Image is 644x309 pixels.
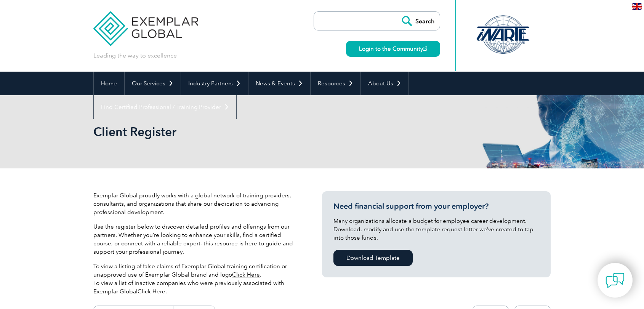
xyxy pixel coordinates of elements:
[632,3,642,10] img: en
[333,250,413,266] a: Download Template
[93,51,177,60] p: Leading the way to excellence
[346,41,440,57] a: Login to the Community
[93,191,299,216] p: Exemplar Global proudly works with a global network of training providers, consultants, and organ...
[93,126,413,138] h2: Client Register
[125,72,181,95] a: Our Services
[94,95,236,119] a: Find Certified Professional / Training Provider
[181,72,248,95] a: Industry Partners
[232,271,260,278] a: Click Here
[93,262,299,296] p: To view a listing of false claims of Exemplar Global training certification or unapproved use of ...
[361,72,409,95] a: About Us
[248,72,310,95] a: News & Events
[398,12,440,30] input: Search
[138,288,165,295] a: Click Here
[311,72,360,95] a: Resources
[606,271,625,290] img: contact-chat.png
[93,223,299,256] p: Use the register below to discover detailed profiles and offerings from our partners. Whether you...
[94,72,124,95] a: Home
[423,46,427,51] img: open_square.png
[333,217,539,242] p: Many organizations allocate a budget for employee career development. Download, modify and use th...
[333,202,539,211] h3: Need financial support from your employer?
